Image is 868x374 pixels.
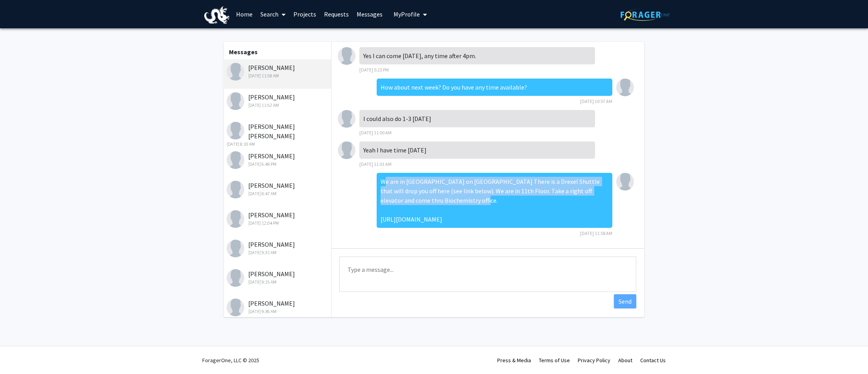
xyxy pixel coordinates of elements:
[616,173,634,191] img: Mauricio Reginato
[227,220,329,227] div: [DATE] 12:04 PM
[227,63,329,79] div: [PERSON_NAME]
[338,141,355,159] img: Jeslynne Jayady
[227,63,244,81] img: Jeslynne Jayady
[227,240,244,257] img: Catalina Orozco
[578,357,610,364] a: Privacy Policy
[359,67,389,73] span: [DATE] 5:23 PM
[227,181,329,197] div: [PERSON_NAME]
[497,357,531,364] a: Press & Media
[359,130,392,136] span: [DATE] 11:00 AM
[227,151,244,169] img: Nishi Vyas
[227,299,244,316] img: Luiza Jernigan
[227,122,329,148] div: [PERSON_NAME] [PERSON_NAME]
[227,249,329,256] div: [DATE] 9:31 AM
[621,9,670,21] img: ForagerOne Logo
[539,357,570,364] a: Terms of Use
[580,98,612,104] span: [DATE] 10:57 AM
[359,141,595,159] div: Yeah I have time [DATE]
[202,346,259,374] div: ForagerOne, LLC © 2025
[227,92,244,110] img: Drishya Manda
[227,92,329,109] div: [PERSON_NAME]
[227,269,244,287] img: Tim Gangadeen
[580,230,612,236] span: [DATE] 11:58 AM
[227,72,329,79] div: [DATE] 11:58 AM
[227,269,329,286] div: [PERSON_NAME]
[232,0,256,28] a: Home
[227,141,329,148] div: [DATE] 8:10 AM
[377,173,612,228] div: We are in [GEOGRAPHIC_DATA] on [GEOGRAPHIC_DATA] There is a Drexel Shuttle that will drop you off...
[227,122,244,139] img: Tanushree Pravin Patil
[339,257,636,292] textarea: Message
[394,10,420,18] span: My Profile
[256,0,289,28] a: Search
[227,299,329,315] div: [PERSON_NAME]
[640,357,666,364] a: Contact Us
[616,79,634,96] img: Mauricio Reginato
[289,0,320,28] a: Projects
[227,151,329,168] div: [PERSON_NAME]
[618,357,632,364] a: About
[227,210,244,228] img: Himika Saha Pom
[227,181,244,198] img: Nikunj Patel
[229,48,258,56] b: Messages
[377,79,612,96] div: How about next week? Do you have any time available?
[614,294,636,308] button: Send
[204,6,229,24] img: Drexel University Logo
[338,47,355,65] img: Jeslynne Jayady
[227,308,329,315] div: [DATE] 9:36 AM
[353,0,386,28] a: Messages
[6,339,33,368] iframe: Chat
[320,0,353,28] a: Requests
[359,161,392,167] span: [DATE] 11:01 AM
[227,240,329,256] div: [PERSON_NAME]
[359,47,595,64] div: Yes I can come [DATE], any time after 4pm.
[227,279,329,286] div: [DATE] 9:15 AM
[227,190,329,197] div: [DATE] 8:47 AM
[227,161,329,168] div: [DATE] 6:49 PM
[227,102,329,109] div: [DATE] 11:52 AM
[338,110,355,128] img: Jeslynne Jayady
[227,210,329,227] div: [PERSON_NAME]
[359,110,595,127] div: I could also do 1-3 [DATE]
